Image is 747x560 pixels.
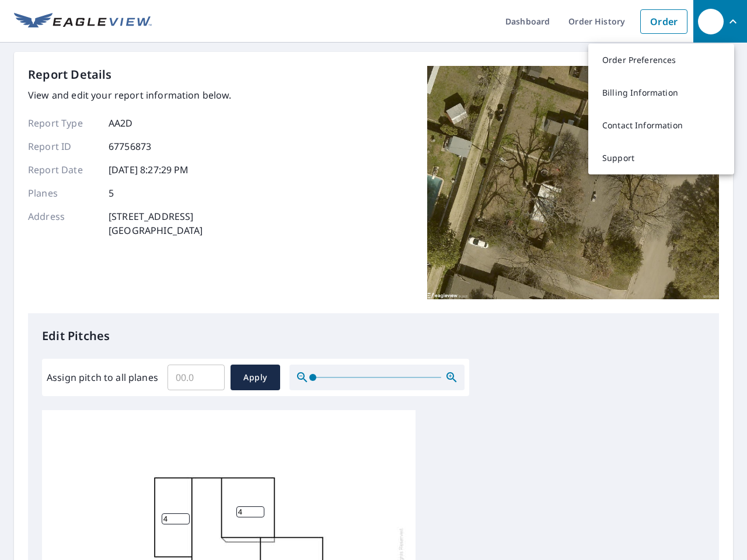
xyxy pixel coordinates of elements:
[109,139,151,153] p: 67756873
[28,209,98,237] p: Address
[28,116,98,130] p: Report Type
[14,13,152,30] img: EV Logo
[28,186,98,200] p: Planes
[588,76,734,109] a: Billing Information
[109,163,189,177] p: [DATE] 8:27:29 PM
[588,44,734,76] a: Order Preferences
[28,163,98,177] p: Report Date
[47,370,158,384] label: Assign pitch to all planes
[588,109,734,142] a: Contact Information
[28,139,98,153] p: Report ID
[167,361,225,394] input: 00.0
[640,9,687,34] a: Order
[109,209,203,237] p: [STREET_ADDRESS] [GEOGRAPHIC_DATA]
[427,66,719,299] img: Top image
[42,327,705,345] p: Edit Pitches
[588,142,734,174] a: Support
[28,66,112,83] p: Report Details
[28,88,232,102] p: View and edit your report information below.
[109,186,114,200] p: 5
[240,370,271,385] span: Apply
[231,365,280,390] button: Apply
[109,116,133,130] p: AA2D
